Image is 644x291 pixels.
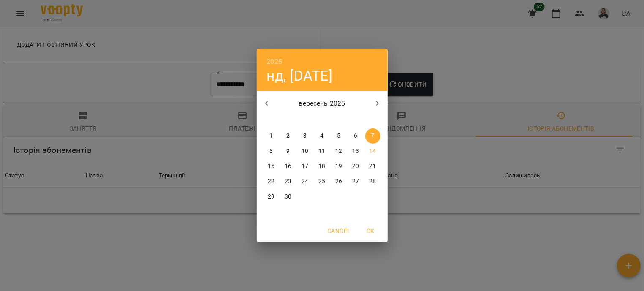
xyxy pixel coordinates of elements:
[335,177,342,186] p: 26
[318,177,325,186] p: 25
[371,132,374,140] p: 7
[324,223,353,239] button: Cancel
[281,116,296,124] span: вт
[332,116,347,124] span: пт
[348,144,364,159] button: 13
[298,128,313,144] button: 3
[318,147,325,155] p: 11
[332,159,347,174] button: 19
[320,132,323,140] p: 4
[318,162,325,171] p: 18
[332,174,347,189] button: 26
[298,144,313,159] button: 10
[315,159,330,174] button: 18
[369,147,376,155] p: 14
[298,174,313,189] button: 24
[281,189,296,204] button: 30
[369,162,376,171] p: 21
[267,67,332,84] button: нд, [DATE]
[281,174,296,189] button: 23
[369,177,376,186] p: 28
[269,132,273,140] p: 1
[335,147,342,155] p: 12
[352,162,359,171] p: 20
[315,128,330,144] button: 4
[327,226,350,236] span: Cancel
[352,177,359,186] p: 27
[285,177,291,186] p: 23
[348,174,364,189] button: 27
[315,144,330,159] button: 11
[268,162,274,171] p: 15
[361,226,381,236] span: OK
[302,162,308,171] p: 17
[365,116,380,124] span: нд
[365,159,380,174] button: 21
[269,147,273,155] p: 8
[267,56,283,68] button: 2025
[337,132,340,140] p: 5
[264,159,279,174] button: 15
[348,159,364,174] button: 20
[281,144,296,159] button: 9
[286,147,290,155] p: 9
[332,144,347,159] button: 12
[268,193,274,201] p: 29
[298,159,313,174] button: 17
[264,174,279,189] button: 22
[352,147,359,155] p: 13
[365,128,380,144] button: 7
[285,162,291,171] p: 16
[357,223,384,239] button: OK
[264,128,279,144] button: 1
[365,144,380,159] button: 14
[302,177,308,186] p: 24
[315,116,330,124] span: чт
[332,128,347,144] button: 5
[303,132,307,140] p: 3
[302,147,308,155] p: 10
[268,177,274,186] p: 22
[264,189,279,204] button: 29
[298,116,313,124] span: ср
[348,116,364,124] span: сб
[315,174,330,189] button: 25
[348,128,364,144] button: 6
[264,116,279,124] span: пн
[335,162,342,171] p: 19
[281,128,296,144] button: 2
[286,132,290,140] p: 2
[277,98,367,109] p: вересень 2025
[354,132,357,140] p: 6
[281,159,296,174] button: 16
[285,193,291,201] p: 30
[365,174,380,189] button: 28
[264,144,279,159] button: 8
